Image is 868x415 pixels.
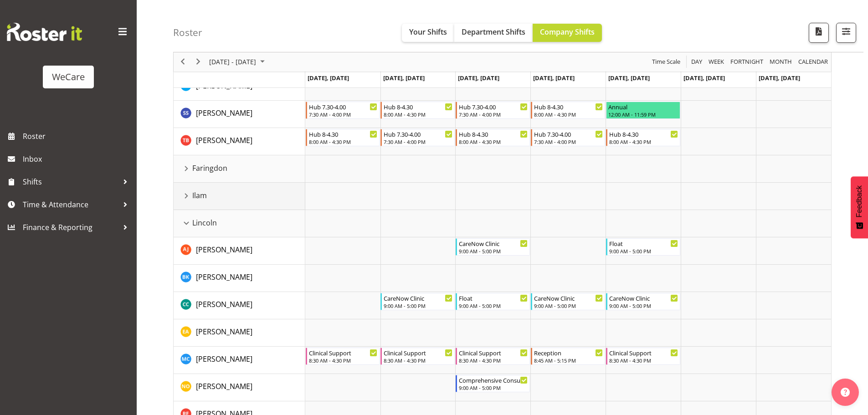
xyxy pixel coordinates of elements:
[384,357,452,364] div: 8:30 AM - 4:30 PM
[459,293,528,302] div: Float
[651,56,681,68] span: Time Scale
[459,102,528,111] div: Hub 7.30-4.00
[459,247,528,255] div: 9:00 AM - 5:00 PM
[384,293,452,302] div: CareNow Clinic
[606,102,680,119] div: Savita Savita"s event - Annual Begin From Friday, October 10, 2025 at 12:00:00 AM GMT+13:00 Ends ...
[309,138,378,145] div: 8:00 AM - 4:30 PM
[459,357,528,364] div: 8:30 AM - 4:30 PM
[174,374,305,401] td: Natasha Ottley resource
[534,102,603,111] div: Hub 8-4.30
[533,74,575,82] span: [DATE], [DATE]
[52,70,85,84] div: WeCare
[608,74,650,82] span: [DATE], [DATE]
[609,239,678,248] div: Float
[456,293,530,310] div: Charlotte Courtney"s event - Float Begin From Wednesday, October 8, 2025 at 9:00:00 AM GMT+13:00 ...
[384,348,452,357] div: Clinical Support
[196,108,252,118] span: [PERSON_NAME]
[768,56,794,68] button: Timeline Month
[797,56,830,68] button: Month
[174,155,305,183] td: Faringdon resource
[196,381,252,392] a: [PERSON_NAME]
[651,56,682,68] button: Time Scale
[306,102,380,119] div: Savita Savita"s event - Hub 7.30-4.00 Begin From Monday, October 6, 2025 at 7:30:00 AM GMT+13:00 ...
[531,348,605,365] div: Mary Childs"s event - Reception Begin From Thursday, October 9, 2025 at 8:45:00 AM GMT+13:00 Ends...
[174,183,305,210] td: Ilam resource
[690,56,703,68] span: Day
[459,302,528,309] div: 9:00 AM - 5:00 PM
[174,237,305,265] td: Amy Johannsen resource
[208,56,269,68] button: October 2025
[606,238,680,256] div: Amy Johannsen"s event - Float Begin From Friday, October 10, 2025 at 9:00:00 AM GMT+13:00 Ends At...
[531,129,605,146] div: Tyla Boyd"s event - Hub 7.30-4.00 Begin From Thursday, October 9, 2025 at 7:30:00 AM GMT+13:00 En...
[534,129,603,138] div: Hub 7.30-4.00
[836,23,856,43] button: Filter Shifts
[606,129,680,146] div: Tyla Boyd"s event - Hub 8-4.30 Begin From Friday, October 10, 2025 at 8:00:00 AM GMT+13:00 Ends A...
[690,56,704,68] button: Timeline Day
[208,56,257,68] span: [DATE] - [DATE]
[606,348,680,365] div: Mary Childs"s event - Clinical Support Begin From Friday, October 10, 2025 at 8:30:00 AM GMT+13:0...
[192,163,227,174] span: Faringdon
[462,27,525,37] span: Department Shifts
[769,56,793,68] span: Month
[402,24,454,42] button: Your Shifts
[384,129,452,138] div: Hub 7.30-4.00
[380,293,455,310] div: Charlotte Courtney"s event - CareNow Clinic Begin From Tuesday, October 7, 2025 at 9:00:00 AM GMT...
[196,299,252,309] span: [PERSON_NAME]
[456,348,530,365] div: Mary Childs"s event - Clinical Support Begin From Wednesday, October 8, 2025 at 8:30:00 AM GMT+13...
[196,135,252,146] a: [PERSON_NAME]
[609,357,678,364] div: 8:30 AM - 4:30 PM
[23,198,118,211] span: Time & Attendance
[174,210,305,237] td: Lincoln resource
[841,388,850,397] img: help-xxl-2.png
[797,56,829,68] span: calendar
[196,354,252,364] a: [PERSON_NAME]
[192,217,217,228] span: Lincoln
[190,52,206,72] div: next period
[534,348,603,357] div: Reception
[174,128,305,155] td: Tyla Boyd resource
[456,375,530,392] div: Natasha Ottley"s event - Comprehensive Consult Begin From Wednesday, October 8, 2025 at 9:00:00 A...
[196,272,252,282] span: [PERSON_NAME]
[459,239,528,248] div: CareNow Clinic
[23,129,132,143] span: Roster
[196,135,252,145] span: [PERSON_NAME]
[608,111,678,118] div: 12:00 AM - 11:59 PM
[196,108,252,118] a: [PERSON_NAME]
[192,56,205,68] button: Next
[609,247,678,255] div: 9:00 AM - 5:00 PM
[851,176,868,238] button: Feedback - Show survey
[383,74,425,82] span: [DATE], [DATE]
[534,302,603,309] div: 9:00 AM - 5:00 PM
[454,24,533,42] button: Department Shifts
[384,102,452,111] div: Hub 8-4.30
[707,56,726,68] button: Timeline Week
[23,152,132,166] span: Inbox
[309,129,378,138] div: Hub 8-4.30
[192,190,207,201] span: Ilam
[380,102,455,119] div: Savita Savita"s event - Hub 8-4.30 Begin From Tuesday, October 7, 2025 at 8:00:00 AM GMT+13:00 En...
[306,129,380,146] div: Tyla Boyd"s event - Hub 8-4.30 Begin From Monday, October 6, 2025 at 8:00:00 AM GMT+13:00 Ends At...
[309,348,378,357] div: Clinical Support
[459,348,528,357] div: Clinical Support
[384,302,452,309] div: 9:00 AM - 5:00 PM
[196,299,252,310] a: [PERSON_NAME]
[174,292,305,319] td: Charlotte Courtney resource
[540,27,595,37] span: Company Shifts
[729,56,764,68] span: Fortnight
[534,357,603,364] div: 8:45 AM - 5:15 PM
[309,111,378,118] div: 7:30 AM - 4:00 PM
[175,52,190,72] div: previous period
[456,238,530,256] div: Amy Johannsen"s event - CareNow Clinic Begin From Wednesday, October 8, 2025 at 9:00:00 AM GMT+13...
[534,138,603,145] div: 7:30 AM - 4:00 PM
[196,326,252,337] a: [PERSON_NAME]
[459,129,528,138] div: Hub 8-4.30
[759,74,800,82] span: [DATE], [DATE]
[534,111,603,118] div: 8:00 AM - 4:30 PM
[196,245,252,255] span: [PERSON_NAME]
[196,354,252,364] span: [PERSON_NAME]
[196,272,252,282] a: [PERSON_NAME]
[384,111,452,118] div: 8:00 AM - 4:30 PM
[306,348,380,365] div: Mary Childs"s event - Clinical Support Begin From Monday, October 6, 2025 at 8:30:00 AM GMT+13:00...
[456,129,530,146] div: Tyla Boyd"s event - Hub 8-4.30 Begin From Wednesday, October 8, 2025 at 8:00:00 AM GMT+13:00 Ends...
[531,293,605,310] div: Charlotte Courtney"s event - CareNow Clinic Begin From Thursday, October 9, 2025 at 9:00:00 AM GM...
